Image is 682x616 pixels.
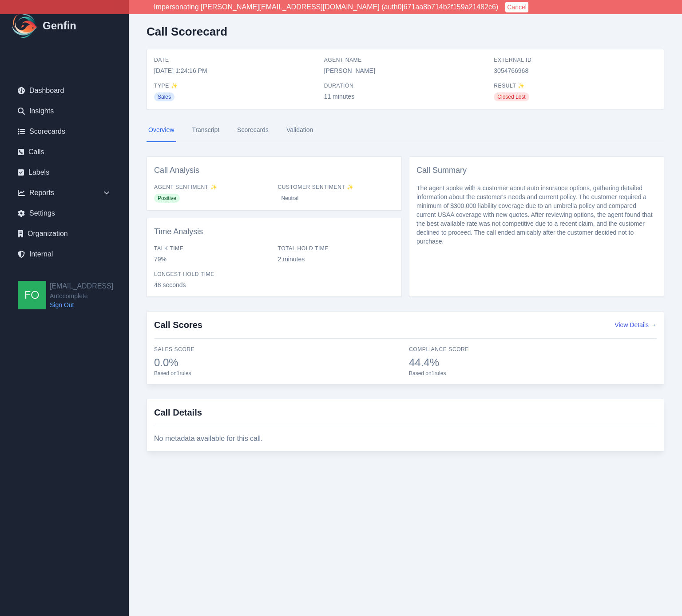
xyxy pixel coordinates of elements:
[154,271,271,278] span: Longest Hold Time
[409,356,657,370] span: 44.4%
[11,184,118,202] div: Reports
[18,281,46,309] img: founders@genfin.ai
[505,2,528,12] button: Cancel
[11,82,118,100] a: Dashboard
[147,118,664,142] nav: Tabs
[278,194,302,203] span: Neutral
[154,370,402,377] span: Based on 1 rules
[494,92,529,101] span: Closed Lost
[285,118,315,142] a: Validation
[11,164,118,181] a: Labels
[154,66,317,75] span: [DATE] 1:24:16 PM
[494,56,657,64] span: External ID
[50,292,113,300] span: Autocomplete
[11,204,118,222] a: Settings
[190,118,221,142] a: Transcript
[50,300,113,309] a: Sign Out
[235,118,270,142] a: Scorecards
[147,25,227,38] h2: Call Scorecard
[154,164,394,176] h3: Call Analysis
[416,164,657,176] h3: Call Summary
[154,280,271,289] span: 48 seconds
[11,143,118,161] a: Calls
[409,346,657,353] span: Compliance Score
[278,255,395,264] span: 2 minutes
[615,320,657,329] button: View Details →
[494,66,657,75] span: 3054766968
[43,19,76,33] h1: Genfin
[324,92,487,101] span: 11 minutes
[278,184,395,191] span: Customer Sentiment ✨
[11,123,118,140] a: Scorecards
[11,102,118,120] a: Insights
[324,56,487,64] span: Agent Name
[154,406,657,426] h3: Call Details
[154,225,394,238] h3: Time Analysis
[494,82,657,89] span: Result ✨
[154,92,174,101] span: Sales
[11,225,118,243] a: Organization
[154,346,402,353] span: Sales Score
[154,255,271,264] span: 79%
[11,12,39,40] img: Logo
[324,66,487,75] span: [PERSON_NAME]
[50,281,113,292] h2: [EMAIL_ADDRESS]
[154,56,317,64] span: Date
[154,319,202,331] h3: Call Scores
[154,194,180,203] span: Positive
[154,356,402,370] span: 0.0%
[154,184,271,191] span: Agent Sentiment ✨
[416,184,657,246] p: The agent spoke with a customer about auto insurance options, gathering detailed information abou...
[154,82,317,89] span: Type ✨
[324,82,487,89] span: Duration
[11,245,118,263] a: Internal
[154,433,657,444] div: No metadata available for this call.
[278,245,395,252] span: Total Hold Time
[409,370,657,377] span: Based on 1 rules
[154,245,271,252] span: Talk Time
[147,118,176,142] a: Overview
